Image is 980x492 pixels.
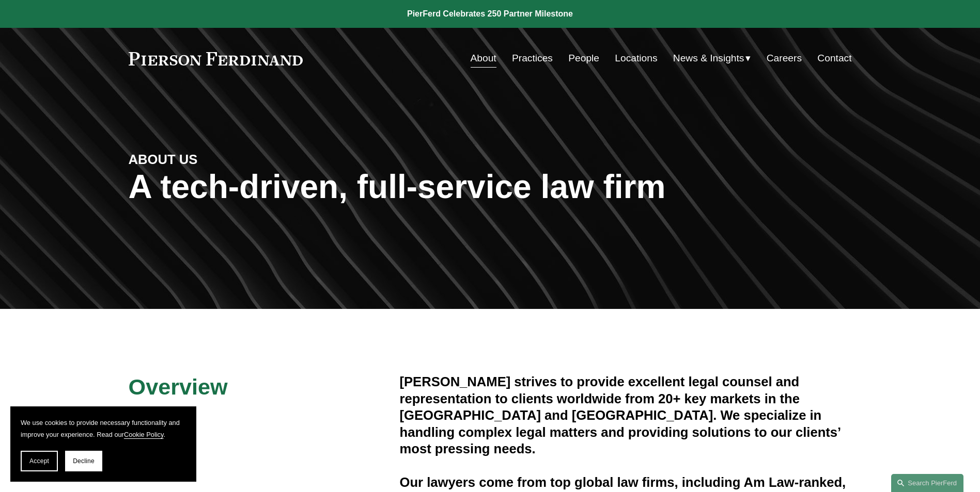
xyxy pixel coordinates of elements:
a: folder dropdown [673,48,751,68]
span: News & Insights [673,50,744,68]
span: Overview [129,374,228,399]
strong: ABOUT US [129,152,198,167]
span: Accept [29,457,49,465]
a: Practices [512,48,553,68]
a: Locations [615,48,657,68]
button: Accept [21,451,58,471]
button: Decline [65,451,102,471]
a: About [471,48,496,68]
a: Cookie Policy [124,431,164,438]
section: Cookie banner [10,406,196,482]
a: Search this site [891,474,963,492]
a: Careers [767,48,802,68]
p: We use cookies to provide necessary functionality and improve your experience. Read our . [21,417,186,440]
a: Contact [817,48,851,68]
h4: [PERSON_NAME] strives to provide excellent legal counsel and representation to clients worldwide ... [400,373,852,457]
span: Decline [73,457,95,465]
h1: A tech-driven, full-service law firm [129,168,852,206]
a: People [568,48,599,68]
